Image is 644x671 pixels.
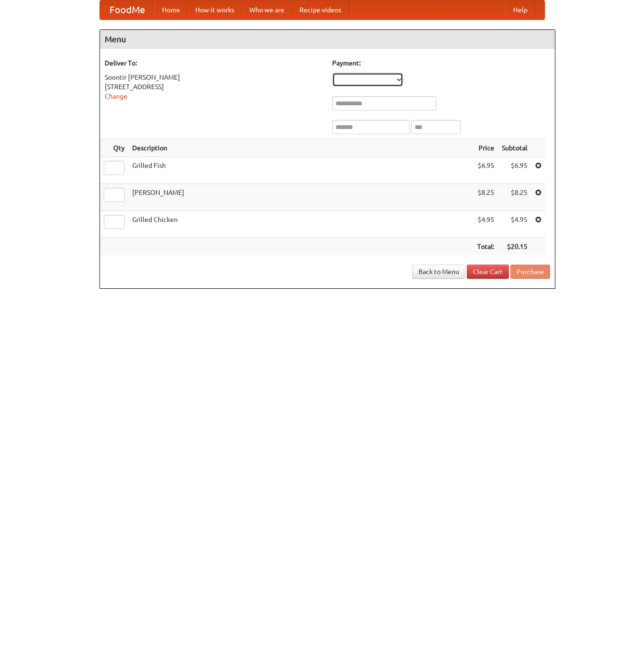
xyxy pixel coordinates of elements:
th: Subtotal [498,139,531,157]
th: $20.15 [498,238,531,256]
a: Back to Menu [412,265,465,279]
a: Change [105,92,127,100]
td: $8.25 [498,184,531,211]
td: $8.25 [473,184,498,211]
h5: Deliver To: [105,58,323,68]
td: Grilled Chicken [128,211,473,238]
a: Clear Cart [467,265,509,279]
a: Who we are [242,0,292,19]
th: Description [128,139,473,157]
button: Purchase [510,265,550,279]
a: Recipe videos [292,0,349,19]
div: [STREET_ADDRESS] [105,82,323,92]
td: $4.95 [473,211,498,238]
div: Soontir [PERSON_NAME] [105,73,323,82]
td: $6.95 [498,157,531,184]
a: FoodMe [100,0,154,19]
h4: Menu [100,30,555,49]
th: Price [473,139,498,157]
a: How it works [188,0,242,19]
h5: Payment: [332,58,550,68]
td: $4.95 [498,211,531,238]
td: Grilled Fish [128,157,473,184]
a: Home [154,0,188,19]
td: [PERSON_NAME] [128,184,473,211]
a: Help [506,0,535,19]
th: Qty [100,139,128,157]
td: $6.95 [473,157,498,184]
th: Total: [473,238,498,256]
